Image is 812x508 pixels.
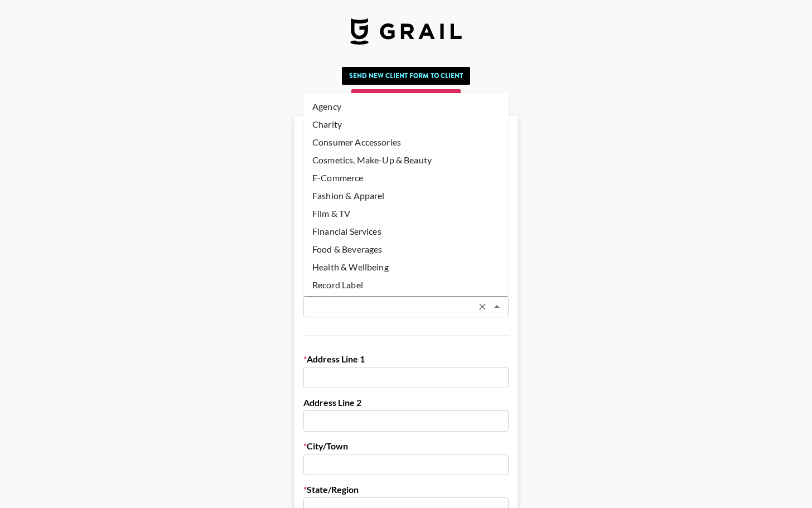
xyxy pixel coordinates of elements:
label: State/Region [303,484,509,495]
li: Food & Beverages [303,240,509,258]
li: Record Label [303,276,509,294]
li: Health & Wellbeing [303,258,509,276]
li: Social Media [303,294,509,312]
li: E-Commerce [303,169,509,187]
li: Consumer Accessories [303,133,509,151]
img: Grail Talent Logo [350,18,462,45]
li: Fashion & Apparel [303,187,509,205]
label: City/Town [303,441,509,452]
li: Agency [303,98,509,115]
button: Copy Link to Client Form [351,89,461,107]
button: Clear [475,299,490,315]
li: Film & TV [303,205,509,222]
li: Financial Services [303,222,509,240]
label: Address Line 1 [303,354,509,365]
button: Close [489,299,505,315]
li: Cosmetics, Make-Up & Beauty [303,151,509,169]
label: Address Line 2 [303,397,509,408]
li: Charity [303,115,509,133]
button: Send New Client Form to Client [342,67,470,85]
